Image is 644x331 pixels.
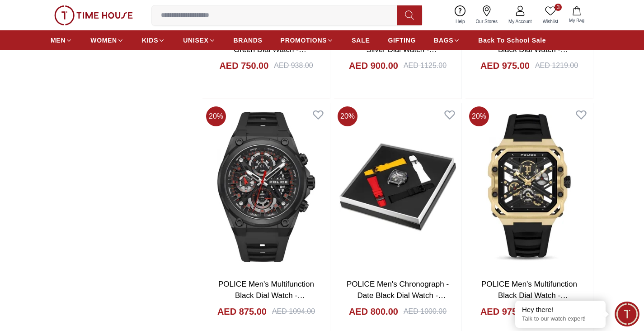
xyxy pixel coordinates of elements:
[51,32,72,48] a: MEN
[564,5,590,26] button: My Bag
[51,36,66,45] span: MEN
[404,60,447,71] div: AED 1125.00
[469,106,489,126] span: 20 %
[234,32,263,48] a: BRANDS
[334,103,461,271] img: POLICE Men's Chronograph - Date Black Dial Watch - PEWGO0052402-SET
[565,17,588,24] span: My Bag
[465,103,593,271] img: POLICE Men's Multifunction Black Dial Watch - PEWGM0072003
[90,36,117,45] span: WOMEN
[470,4,503,27] a: Our Stores
[480,59,530,72] h4: AED 975.00
[54,5,133,25] img: ...
[90,32,124,48] a: WOMEN
[202,103,330,271] img: POLICE Men's Multifunction Black Dial Watch - PEWGQ0054303
[349,305,398,318] h4: AED 800.00
[434,32,460,48] a: BAGS
[281,32,334,48] a: PROMOTIONS
[472,18,501,25] span: Our Stores
[505,18,536,25] span: My Account
[481,280,577,312] a: POLICE Men's Multifunction Black Dial Watch - PEWGM0072003
[404,306,447,317] div: AED 1000.00
[347,280,449,312] a: POLICE Men's Chronograph - Date Black Dial Watch - PEWGO0052402-SET
[480,305,530,318] h4: AED 975.00
[219,59,268,72] h4: AED 750.00
[555,4,562,11] span: 3
[349,59,398,72] h4: AED 900.00
[388,32,416,48] a: GIFTING
[274,60,313,71] div: AED 938.00
[352,36,370,45] span: SALE
[450,4,470,27] a: Help
[434,36,453,45] span: BAGS
[142,36,158,45] span: KIDS
[352,32,370,48] a: SALE
[478,32,546,48] a: Back To School Sale
[537,4,564,27] a: 3Wishlist
[452,18,469,25] span: Help
[615,302,639,326] div: Chat Widget
[539,18,562,25] span: Wishlist
[535,60,578,71] div: AED 1219.00
[522,305,599,314] div: Hey there!
[217,305,267,318] h4: AED 875.00
[206,106,226,126] span: 20 %
[183,32,215,48] a: UNISEX
[281,36,327,45] span: PROMOTIONS
[272,306,315,317] div: AED 1094.00
[388,36,416,45] span: GIFTING
[183,36,208,45] span: UNISEX
[142,32,165,48] a: KIDS
[478,36,546,45] span: Back To School Sale
[522,315,599,323] p: Talk to our watch expert!
[338,106,357,126] span: 20 %
[234,36,263,45] span: BRANDS
[218,280,314,312] a: POLICE Men's Multifunction Black Dial Watch - PEWGQ0054303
